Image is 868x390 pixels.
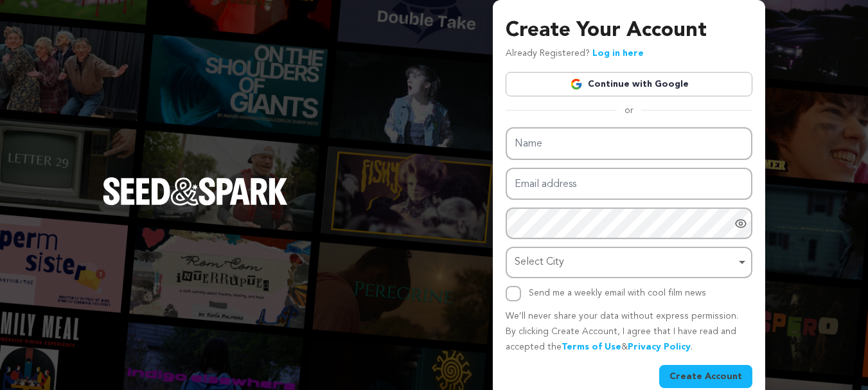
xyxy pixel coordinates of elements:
[562,342,621,351] a: Terms of Use
[592,49,644,58] a: Log in here
[506,72,752,96] a: Continue with Google
[734,217,747,230] a: Show password as plain text. Warning: this will display your password on the screen.
[617,104,641,117] span: or
[628,342,691,351] a: Privacy Policy
[659,365,752,388] button: Create Account
[506,15,752,46] h3: Create Your Account
[506,309,752,355] p: We’ll never share your data without express permission. By clicking Create Account, I agree that ...
[570,78,583,91] img: Google logo
[103,177,288,231] a: Seed&Spark Homepage
[103,177,288,206] img: Seed&Spark Logo
[506,168,752,200] input: Email address
[515,253,736,272] div: Select City
[506,46,644,62] p: Already Registered?
[529,288,706,297] label: Send me a weekly email with cool film news
[506,127,752,160] input: Name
